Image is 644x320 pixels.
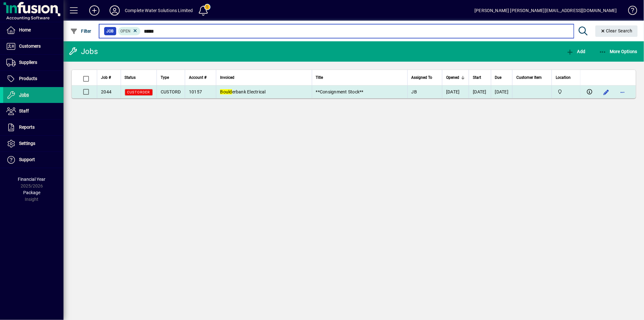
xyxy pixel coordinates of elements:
[220,89,232,94] em: Bould
[101,89,111,94] span: 2044
[623,1,636,22] a: Knowledge Base
[491,85,513,98] td: [DATE]
[3,71,64,87] a: Products
[556,74,571,81] span: Location
[19,141,35,146] span: Settings
[121,29,131,33] span: Open
[189,74,206,81] span: Account #
[220,74,234,81] span: Invoiced
[84,5,104,16] button: Add
[107,28,114,34] span: Job
[19,125,35,130] span: Reports
[3,38,64,54] a: Customers
[161,89,181,94] span: CUSTORD
[19,60,37,65] span: Suppliers
[125,74,136,81] span: Status
[446,74,465,81] div: Opened
[446,74,459,81] span: Opened
[595,25,638,37] button: Clear
[556,88,576,95] span: Motueka
[189,89,202,94] span: 10157
[19,76,37,81] span: Products
[618,87,628,97] button: More options
[69,25,93,37] button: Filter
[23,190,40,195] span: Package
[220,89,266,94] span: erbank Electrical
[316,74,323,81] span: Title
[412,74,433,81] span: Assigned To
[19,44,41,49] span: Customers
[3,136,64,152] a: Settings
[68,46,98,57] div: Jobs
[600,28,633,33] span: Clear Search
[412,89,417,94] span: JB
[495,74,502,81] span: Due
[161,74,169,81] span: Type
[19,92,29,97] span: Jobs
[3,55,64,71] a: Suppliers
[473,74,487,81] div: Start
[189,74,212,81] div: Account #
[19,108,29,113] span: Staff
[469,85,491,98] td: [DATE]
[442,85,469,98] td: [DATE]
[516,74,542,81] span: Customer Item
[474,5,617,16] div: [PERSON_NAME] [PERSON_NAME][EMAIL_ADDRESS][DOMAIN_NAME]
[101,74,117,81] div: Job #
[3,119,64,135] a: Reports
[19,27,31,32] span: Home
[556,74,576,81] div: Location
[3,103,64,119] a: Staff
[516,74,547,81] div: Customer Item
[118,27,141,35] mat-chip: Open Status: Open
[101,74,111,81] span: Job #
[104,5,125,16] button: Profile
[125,5,193,16] div: Complete Water Solutions Limited
[473,74,481,81] span: Start
[127,90,150,94] span: CUSTORDER
[495,74,509,81] div: Due
[19,157,35,162] span: Support
[601,87,611,97] button: Edit
[599,49,638,54] span: More Options
[18,177,46,182] span: Financial Year
[3,22,64,38] a: Home
[316,89,364,94] span: **Consignment Stock**
[597,46,639,57] button: More Options
[70,29,91,34] span: Filter
[3,152,64,168] a: Support
[565,46,587,57] button: Add
[412,74,438,81] div: Assigned To
[566,49,585,54] span: Add
[220,74,308,81] div: Invoiced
